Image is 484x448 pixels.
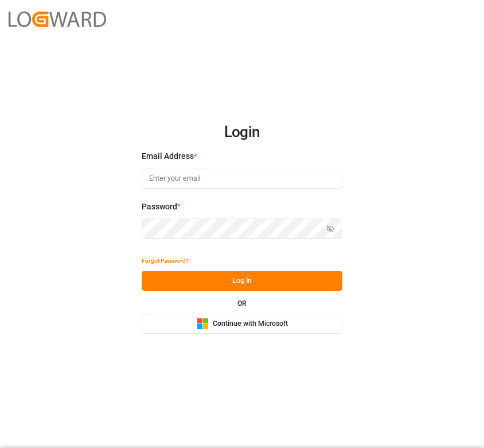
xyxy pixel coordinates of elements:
[142,271,342,291] button: Log In
[142,201,177,213] span: Password
[142,314,342,334] button: Continue with Microsoft
[9,11,106,27] img: Logward_new_orange.png
[142,114,342,151] h2: Login
[142,251,189,271] button: Forgot Password?
[213,319,288,329] span: Continue with Microsoft
[142,169,342,189] input: Enter your email
[237,300,247,307] small: OR
[142,150,194,162] span: Email Address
